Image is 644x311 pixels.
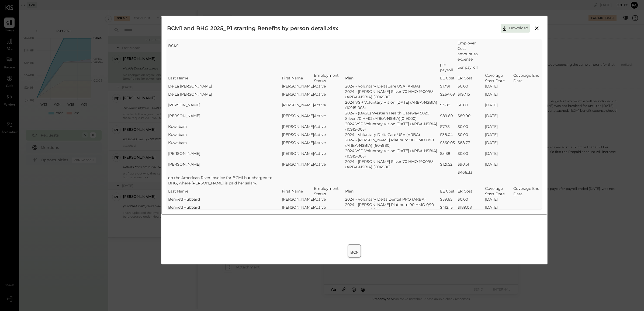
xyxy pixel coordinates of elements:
td: per payroll [458,62,485,73]
td: Active [314,197,345,202]
td: $3.88 [440,100,458,110]
td: $89.89 [440,110,458,121]
td: BCM1 [350,247,382,258]
td: [PERSON_NAME] [282,100,314,110]
td: [PERSON_NAME] [282,132,314,137]
td: amount to expense [458,51,485,62]
td: Coverage Start Date [485,73,513,83]
td: BennettHubbard [168,197,282,202]
td: $189.08 [458,202,485,213]
td: per payroll [440,62,458,73]
td: Active [314,89,345,100]
td: [DATE] [485,132,513,137]
td: 2024 - [PERSON_NAME] Silver 70 HMO 1900/65 (ARBA-NSBIA) (604980) [345,159,440,170]
td: De La [PERSON_NAME] [168,89,282,100]
td: First Name [282,186,314,197]
td: $560.05 [440,137,458,148]
td: Plan [345,186,440,197]
td: 2024 VSP Voluntary Vision [DATE] (ARBA-NSBIA) (10915-005) [345,100,440,110]
td: 2024 - [PERSON_NAME] Silver 70 HMO 1900/65 (ARBA-NSBIA) (604980) [345,89,440,100]
td: [DATE] [485,110,513,121]
td: EE Cost [440,186,458,197]
td: [PERSON_NAME] [168,159,282,170]
td: Kuwabara [168,132,282,137]
td: $0.00 [458,197,485,202]
td: [DATE] [485,137,513,148]
td: 2024 - Voluntary DeltaCare USA (ARBA) [345,83,440,89]
td: Coverage End Date [513,73,541,83]
td: 2024 - (BASE) Western Health Gateway 5020 Silver 70 HMO (ARBA-NSBIA)(019000) [345,110,440,121]
td: [DATE] [485,83,513,89]
td: ER Cost [458,73,485,83]
td: $88.77 [458,137,485,148]
td: 2024 - [PERSON_NAME] Platinum 90 HMO 0/10 (ARBA-NSBIA) (604980) [345,202,440,213]
td: [PERSON_NAME] [282,197,314,202]
td: [DATE] [485,197,513,202]
td: $59.65 [440,197,458,202]
td: Active [314,148,345,159]
td: on the American River invoice for BCM1 but charged to BHG, where [PERSON_NAME] is paid her salary. [168,175,282,186]
td: Active [314,159,345,170]
td: Coverage End Date [513,186,541,197]
td: [DATE] [485,89,513,100]
td: [DATE] [485,100,513,110]
td: $466.33 [458,170,485,175]
td: Active [314,83,345,89]
td: [PERSON_NAME] [168,100,282,110]
td: Active [314,137,345,148]
td: $197.15 [458,89,485,100]
td: $17.91 [440,83,458,89]
td: Active [314,100,345,110]
td: EE Cost [440,73,458,83]
td: Kuwabara [168,121,282,132]
td: Coverage Start Date [485,186,513,197]
td: [PERSON_NAME] [168,148,282,159]
td: BCM1 [168,40,282,51]
td: [PERSON_NAME] [282,202,314,213]
td: 2024 - [PERSON_NAME] Platinum 90 HMO 0/10 (ARBA-NSBIA) (604980) [345,137,440,148]
td: $264.69 [440,89,458,100]
td: Plan [345,73,440,83]
td: [PERSON_NAME] [282,137,314,148]
td: Active [314,132,345,137]
td: [PERSON_NAME] [282,89,314,100]
td: $3.88 [440,148,458,159]
td: [PERSON_NAME] [282,121,314,132]
td: 2024 VSP Voluntary Vision [DATE] (ARBA-NSBIA) (10915-005) [345,148,440,159]
td: $0.00 [458,121,485,132]
td: 2024 - Voluntary DeltaCare USA (ARBA) [345,132,440,137]
td: Last Name [168,186,282,197]
td: Employment Status [314,186,345,197]
td: $89.90 [458,110,485,121]
td: $0.00 [458,100,485,110]
td: Active [314,202,345,213]
td: Employment Status [314,73,345,83]
td: Kuwabara [168,137,282,148]
td: Active [314,121,345,132]
td: [PERSON_NAME] [282,148,314,159]
td: $0.00 [458,148,485,159]
h2: BCM1 and BHG 2025_P1 starting Benefits by person detail.xlsx [167,22,338,35]
td: [PERSON_NAME] [282,83,314,89]
td: $38.04 [440,132,458,137]
td: De La [PERSON_NAME] [168,83,282,89]
td: BennettHubbard [168,202,282,213]
td: [PERSON_NAME] [282,110,314,121]
button: Download [501,24,530,33]
td: First Name [282,73,314,83]
td: $412.15 [440,202,458,213]
td: [DATE] [485,202,513,213]
td: $121.52 [440,159,458,170]
td: [PERSON_NAME] [168,110,282,121]
td: Employer Cost [458,40,485,51]
td: 2024 - Voluntary Delta Dental PPO (ARBA) [345,197,440,202]
td: $0.00 [458,132,485,137]
td: $0.00 [458,83,485,89]
td: 2024 VSP Voluntary Vision [DATE] (ARBA-NSBIA) (10915-005) [345,121,440,132]
td: [DATE] [485,159,513,170]
td: $90.51 [458,159,485,170]
td: [DATE] [485,121,513,132]
td: Active [314,110,345,121]
td: $7.78 [440,121,458,132]
td: [DATE] [485,148,513,159]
